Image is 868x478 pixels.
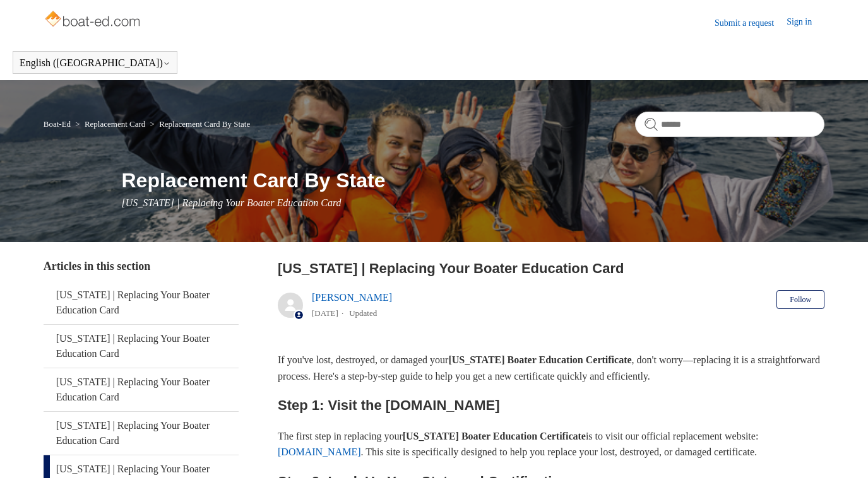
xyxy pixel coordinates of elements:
[44,119,73,129] li: Boat-Ed
[787,15,824,30] a: Sign in
[44,281,239,324] a: [US_STATE] | Replacing Your Boater Education Card
[278,258,824,279] h2: Virginia | Replacing Your Boater Education Card
[635,112,824,137] input: Search
[85,119,145,129] a: Replacement Card
[826,436,859,469] div: Live chat
[278,352,824,384] p: If you've lost, destroyed, or damaged your , don't worry—replacing it is a straightforward proces...
[159,119,250,129] a: Replacement Card By State
[715,16,787,30] a: Submit a request
[20,57,170,69] button: English ([GEOGRAPHIC_DATA])
[44,412,239,455] a: [US_STATE] | Replacing Your Boater Education Card
[776,290,824,309] button: Follow Article
[44,325,239,368] a: [US_STATE] | Replacing Your Boater Education Card
[312,308,338,318] time: 05/22/2024, 15:07
[44,8,144,33] img: Boat-Ed Help Center home page
[122,197,342,208] span: [US_STATE] | Replacing Your Boater Education Card
[73,119,147,129] li: Replacement Card
[278,394,824,416] h2: Step 1: Visit the [DOMAIN_NAME]
[44,119,71,129] a: Boat-Ed
[312,292,392,303] a: [PERSON_NAME]
[278,446,361,457] a: [DOMAIN_NAME]
[44,368,239,411] a: [US_STATE] | Replacing Your Boater Education Card
[448,354,631,365] strong: [US_STATE] Boater Education Certificate
[349,308,377,318] li: Updated
[122,165,825,195] h1: Replacement Card By State
[278,428,824,460] p: The first step in replacing your is to visit our official replacement website: . This site is spe...
[44,260,150,272] span: Articles in this section
[403,431,586,441] strong: [US_STATE] Boater Education Certificate
[148,119,251,129] li: Replacement Card By State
